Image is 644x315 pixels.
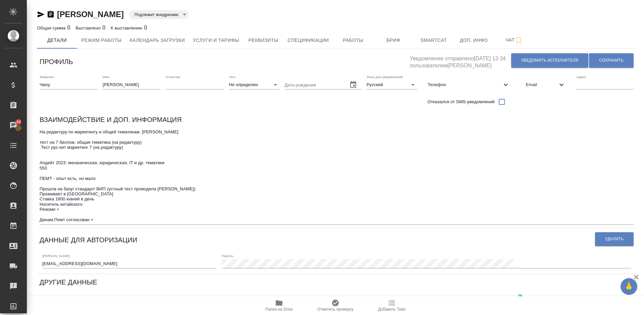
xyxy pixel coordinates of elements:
div: Подлежит внедрению [129,10,189,19]
label: [PERSON_NAME]: [42,254,70,257]
span: Отказался от SMS-уведомлений [428,99,495,105]
button: Скопировать ссылку для ЯМессенджера [37,10,45,18]
button: Подлежит внедрению [132,12,180,17]
button: Скопировать ссылку [514,290,528,304]
h6: Профиль [40,56,73,67]
p: Общая сумма [37,25,67,30]
button: Добавить Todo [364,296,420,315]
span: Спецификации [287,36,329,45]
p: К выставлению [111,25,144,30]
span: Уведомить исполнителя [521,58,578,63]
span: Email [526,81,557,88]
label: Адрес: [576,75,587,78]
label: Отчество: [166,75,181,78]
h6: Взаимодействие и доп. информация [40,114,182,125]
div: Телефон [422,77,515,92]
span: Чат [498,36,530,44]
label: Порядковый номер: [42,296,73,299]
span: Доп. инфо [458,36,490,45]
a: 49 [2,117,25,134]
label: Мессенджер (ICQ, Skype и т.п.): [342,296,391,299]
label: Тип: [142,296,149,299]
span: Добавить Todo [378,307,406,312]
span: Отметить проверку [317,307,353,312]
span: Папка на Drive [265,307,293,312]
button: Папка на Drive [251,296,307,315]
div: 0 [76,24,106,32]
span: Режим работы [81,36,122,45]
div: Email [521,77,571,92]
label: Место жительства (город), гражданство: [542,296,604,299]
span: Бриф [377,36,410,45]
button: 🙏 [621,278,637,295]
label: Имя: [103,75,110,78]
span: Smartcat [418,36,450,45]
button: Уведомить исполнителя [511,53,588,68]
a: [PERSON_NAME] [57,10,124,19]
button: Скопировать ссылку [47,10,55,18]
h5: Уведомление отправлено [DATE] 13:34 пользователем [PERSON_NAME] [410,52,511,69]
span: Календарь загрузки [130,36,185,45]
button: Сохранить [589,53,634,68]
span: Телефон [428,81,502,88]
span: Реквизиты [247,36,279,45]
textarea: На редактуру по маркетингу и общей тематикам. [PERSON_NAME] тест на 7 баллов, общая тематика (на ... [40,129,634,223]
label: Пароль: [222,254,234,257]
label: Статус: [242,296,254,299]
label: Фамилия: [40,75,55,78]
span: Удалить [605,236,624,242]
span: 🙏 [623,279,635,294]
h6: Другие данные [40,277,97,288]
h6: Данные для авторизации [40,235,137,245]
p: Выставлено [76,25,103,30]
div: 0 [37,24,70,32]
button: Отметить проверку [307,296,364,315]
label: Пол: [229,75,236,78]
div: 0 [111,24,147,32]
label: Язык для уведомлений: [367,75,404,78]
span: Детали [41,36,73,45]
label: Ссылка на аккаунт SmartCAT: [442,296,488,299]
div: Не определен [229,80,279,89]
span: Работы [337,36,369,45]
span: Услуги и тарифы [193,36,239,45]
span: 49 [12,119,25,125]
span: Сохранить [599,58,624,63]
div: Русский [367,80,417,89]
svg: Подписаться [515,36,523,44]
button: Удалить [595,232,634,246]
